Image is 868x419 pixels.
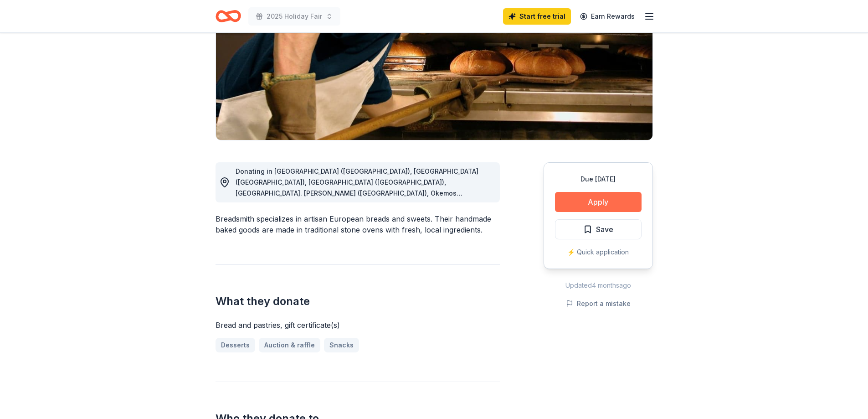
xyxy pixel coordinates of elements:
[566,298,631,309] button: Report a mistake
[596,223,613,235] span: Save
[236,167,478,274] span: Donating in [GEOGRAPHIC_DATA] ([GEOGRAPHIC_DATA]), [GEOGRAPHIC_DATA] ([GEOGRAPHIC_DATA]), [GEOGRA...
[555,247,642,258] div: ⚡️ Quick application
[248,7,340,26] button: 2025 Holiday Fair
[544,280,653,291] div: Updated 4 months ago
[216,320,500,331] div: Bread and pastries, gift certificate(s)
[575,8,640,25] a: Earn Rewards
[267,11,322,22] span: 2025 Holiday Fair
[216,294,500,309] h2: What they donate
[216,5,241,27] a: Home
[216,213,500,235] div: Breadsmith specializes in artisan European breads and sweets. Their handmade baked goods are made...
[555,192,642,212] button: Apply
[216,338,255,352] a: Desserts
[324,338,359,352] a: Snacks
[503,8,571,25] a: Start free trial
[259,338,320,352] a: Auction & raffle
[555,174,642,185] div: Due [DATE]
[555,219,642,239] button: Save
